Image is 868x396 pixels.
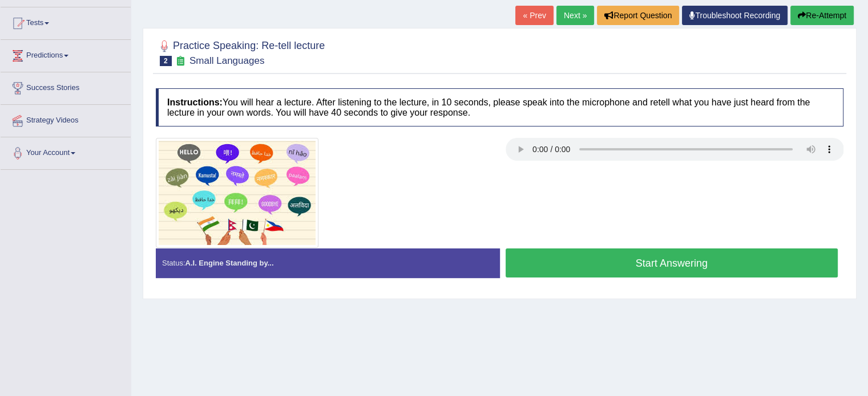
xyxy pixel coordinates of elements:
[1,72,131,101] a: Success Stories
[1,137,131,166] a: Your Account
[1,105,131,133] a: Strategy Videos
[175,56,187,67] small: Exam occurring question
[156,88,843,126] h4: You will hear a lecture. After listening to the lecture, in 10 seconds, please speak into the mic...
[515,6,553,25] a: « Prev
[156,38,325,66] h2: Practice Speaking: Re-tell lecture
[506,248,838,277] button: Start Answering
[597,6,679,25] button: Report Question
[160,56,172,66] span: 2
[682,6,788,25] a: Troubleshoot Recording
[185,259,273,267] strong: A.I. Engine Standing by...
[1,7,131,36] a: Tests
[156,248,500,277] div: Status:
[167,97,223,107] b: Instructions:
[556,6,594,25] a: Next »
[1,40,131,68] a: Predictions
[189,55,264,66] small: Small Languages
[790,6,854,25] button: Re-Attempt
